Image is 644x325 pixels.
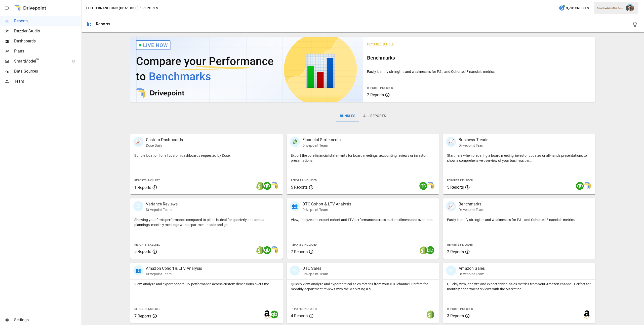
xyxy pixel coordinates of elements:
span: Reports Included [447,243,473,246]
p: Dose Daily [146,143,183,148]
span: 3,781 Credits [566,5,589,11]
p: Quickly view, analyze and export critical sales metrics from your DTC channel. Perfect for monthl... [291,282,435,292]
p: Amazon Sales [459,265,485,272]
img: quickbooks [270,310,278,318]
img: quickbooks [263,182,271,190]
span: Reports Included [134,179,160,182]
button: Bundles [336,110,359,122]
img: shopify [256,182,264,190]
img: quickbooks [426,246,434,254]
span: 7 Reports [291,249,308,254]
p: Quickly view, analyze and export critical sales metrics from your Amazon channel. Perfect for mon... [447,282,591,292]
h6: Benchmarks [367,54,592,62]
p: Custom Dashboards [146,137,183,143]
span: Team [14,78,80,84]
span: 1 Reports [134,185,151,190]
img: smart model [270,182,278,190]
div: Reports [96,22,110,26]
p: Amazon Cohort & LTV Analysis [146,265,202,272]
span: 3 Reports [447,313,464,318]
div: 📈 [446,137,456,147]
span: Settings [14,317,80,323]
p: Easily identify strengths and weaknesses for P&L and Cohorted Financials metrics. [367,69,592,74]
p: View, analyze and export cohort LTV performance across custom dimensions over time. [134,282,279,287]
p: Drivepoint Team [302,207,351,212]
img: shopify [419,246,427,254]
span: Dashboards [14,38,80,44]
img: amazon [583,310,591,318]
div: 💸 [290,137,300,147]
button: All Reports [359,110,390,122]
span: 5 Reports [447,185,464,190]
p: Business Trends [459,137,488,143]
p: Showing your firm's performance compared to plans is ideal for quarterly and annual plannings, mo... [134,217,279,227]
span: 2 Reports [367,92,384,97]
span: 4 Reports [291,313,308,318]
p: Bundle location for all custom dashboards requested by Dose. [134,153,279,158]
p: Drivepoint Team [302,143,341,148]
span: Dazzler Studio [14,28,80,34]
span: Reports Included [367,86,393,90]
p: Drivepoint Team [459,143,488,148]
span: Reports Included [447,307,473,311]
img: video thumbnail [130,37,363,102]
div: Eetho Brands Inc (DBA: Dose) [597,7,623,9]
div: 🛍 [290,265,300,276]
span: 5 Reports [291,185,308,190]
div: / [140,5,141,11]
div: 👥 [133,265,143,276]
p: Export the core financial statements for board meetings, accounting reviews or investor presentat... [291,153,435,163]
p: DTC Sales [302,265,328,272]
span: Reports Included [134,243,160,246]
div: 🛍 [446,265,456,276]
span: Reports Included [291,307,317,311]
span: ™ [36,58,39,64]
p: Start here when preparing a board meeting, investor updates or all-hands presentations to show a ... [447,153,591,163]
span: Plans [14,48,80,54]
span: 7 Reports [134,314,151,318]
p: Drivepoint Team [459,207,484,212]
button: 3,781Credits [557,4,591,13]
img: smart model [583,182,591,190]
span: Featured Bundle [367,43,394,46]
p: DTC Cohort & LTV Analysis [302,201,351,207]
p: View, analyze and export cohort and LTV performance across custom dimensions over time. [291,217,435,222]
img: shopify [256,246,264,254]
img: smart model [270,246,278,254]
p: Drivepoint Team [146,272,202,277]
div: 🗓 [133,201,143,211]
p: Financial Statements [302,137,341,143]
span: 2 Reports [447,249,464,254]
img: shopify [426,310,434,318]
span: 5 Reports [134,249,151,254]
img: quickbooks [419,182,427,190]
span: SmartModel [14,58,66,64]
div: 📈 [133,137,143,147]
p: Drivepoint Team [459,272,485,277]
img: quickbooks [576,182,584,190]
span: Data Sources [14,68,80,74]
p: Variance Reviews [146,201,178,207]
span: Reports Included [134,307,160,311]
span: Reports Included [447,179,473,182]
span: Reports Included [291,179,317,182]
div: 👥 [290,201,300,211]
p: Drivepoint Team [302,272,328,277]
p: Benchmarks [459,201,484,207]
span: Reports [14,18,80,24]
img: smart model [426,182,434,190]
p: Easily identify strengths and weaknesses for P&L and Cohorted Financials metrics. [447,217,591,222]
span: Reports Included [291,243,317,246]
button: Eetho Brands Inc (DBA: Dose) [86,5,139,11]
p: Drivepoint Team [146,207,178,212]
img: quickbooks [263,246,271,254]
div: 📈 [446,201,456,211]
img: amazon [263,310,271,318]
